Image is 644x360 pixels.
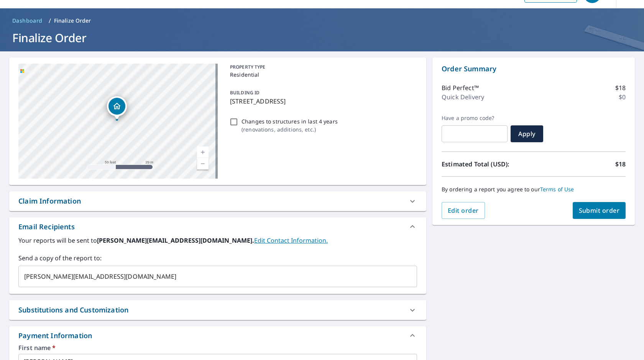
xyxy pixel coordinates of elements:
[97,236,254,245] b: [PERSON_NAME][EMAIL_ADDRESS][DOMAIN_NAME].
[18,196,81,206] div: Claim Information
[511,125,543,142] button: Apply
[448,206,479,215] span: Edit order
[573,202,626,219] button: Submit order
[442,202,485,219] button: Edit order
[9,300,426,320] div: Substitutions and Customization
[230,71,414,79] p: Residential
[517,130,537,138] span: Apply
[242,125,338,133] p: ( renovations, additions, etc. )
[18,253,417,263] label: Send a copy of the report to:
[615,83,626,92] p: $18
[9,217,426,236] div: Email Recipients
[230,97,414,106] p: [STREET_ADDRESS]
[442,64,626,74] p: Order Summary
[442,186,626,193] p: By ordering a report you agree to our
[442,92,484,102] p: Quick Delivery
[54,17,91,25] p: Finalize Order
[442,83,479,92] p: Bid Perfect™
[230,64,414,71] p: PROPERTY TYPE
[615,159,626,169] p: $18
[9,15,635,27] nav: breadcrumb
[18,236,417,245] label: Your reports will be sent to
[18,305,128,315] div: Substitutions and Customization
[579,206,620,215] span: Submit order
[242,117,338,125] p: Changes to structures in last 4 years
[9,15,46,27] a: Dashboard
[12,17,43,25] span: Dashboard
[254,236,328,245] a: EditContactInfo
[197,146,209,158] a: Current Level 19, Zoom In
[18,222,75,232] div: Email Recipients
[197,158,209,169] a: Current Level 19, Zoom Out
[230,89,260,96] p: BUILDING ID
[442,159,534,169] p: Estimated Total (USD):
[107,96,127,120] div: Dropped pin, building 1, Residential property, 230 Lake St W Isle, MN 56342
[18,345,417,351] label: First name
[540,186,574,193] a: Terms of Use
[49,16,51,25] li: /
[9,30,635,46] h1: Finalize Order
[442,115,508,122] label: Have a promo code?
[619,92,626,102] p: $0
[9,191,426,211] div: Claim Information
[9,326,426,345] div: Payment Information
[18,330,95,341] div: Payment Information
